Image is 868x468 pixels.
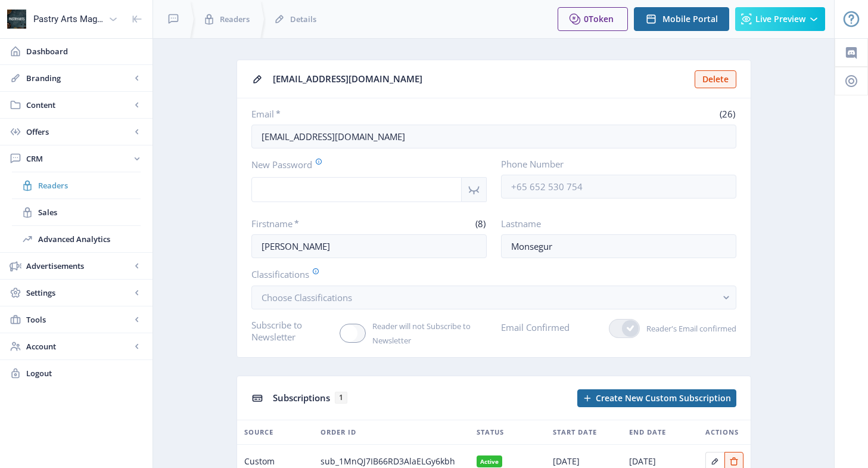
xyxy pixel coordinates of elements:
[38,233,141,245] span: Advanced Analytics
[251,158,477,171] label: New Password
[321,425,356,439] span: Order ID
[662,14,718,24] span: Mobile Portal
[634,7,729,31] button: Mobile Portal
[501,218,727,230] label: Lastname
[220,13,250,25] span: Readers
[553,425,597,439] span: Start Date
[501,319,570,336] label: Email Confirmed
[577,389,736,407] button: Create New Custom Subscription
[26,72,131,84] span: Branding
[477,425,504,439] span: Status
[12,226,141,252] a: Advanced Analytics
[501,234,736,258] input: Enter reader’s lastname
[38,206,141,218] span: Sales
[38,179,141,191] span: Readers
[26,260,131,272] span: Advertisements
[26,45,143,57] span: Dashboard
[273,70,687,88] div: [EMAIL_ADDRESS][DOMAIN_NAME]
[251,268,727,281] label: Classifications
[12,199,141,225] a: Sales
[251,319,331,343] label: Subscribe to Newsletter
[7,10,26,29] img: properties.app_icon.png
[735,7,825,31] button: Live Preview
[251,218,365,230] label: Firstname
[366,319,487,348] span: Reader will not Subscribe to Newsletter
[26,153,131,165] span: CRM
[290,13,316,25] span: Details
[501,158,727,170] label: Phone Number
[26,314,131,326] span: Tools
[570,389,736,407] a: New page
[629,425,666,439] span: End Date
[558,7,628,31] button: 0Token
[273,392,330,404] span: Subscriptions
[26,99,131,111] span: Content
[640,321,736,336] span: Reader's Email confirmed
[462,177,487,202] nb-icon: Show password
[251,108,489,120] label: Email
[251,234,487,258] input: Enter reader’s firstname
[262,292,352,303] span: Choose Classifications
[33,6,104,32] div: Pastry Arts Magazine
[251,286,736,309] button: Choose Classifications
[26,287,131,299] span: Settings
[26,126,131,138] span: Offers
[596,393,731,403] span: Create New Custom Subscription
[244,425,273,439] span: Source
[705,425,739,439] span: Actions
[501,175,736,199] input: +65 652 530 754
[335,392,347,404] span: 1
[589,13,614,24] span: Token
[26,367,143,379] span: Logout
[251,125,736,148] input: Enter reader’s email
[26,340,131,352] span: Account
[695,70,736,88] button: Delete
[718,108,736,120] span: (26)
[474,218,487,230] span: (8)
[12,172,141,199] a: Readers
[755,14,805,24] span: Live Preview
